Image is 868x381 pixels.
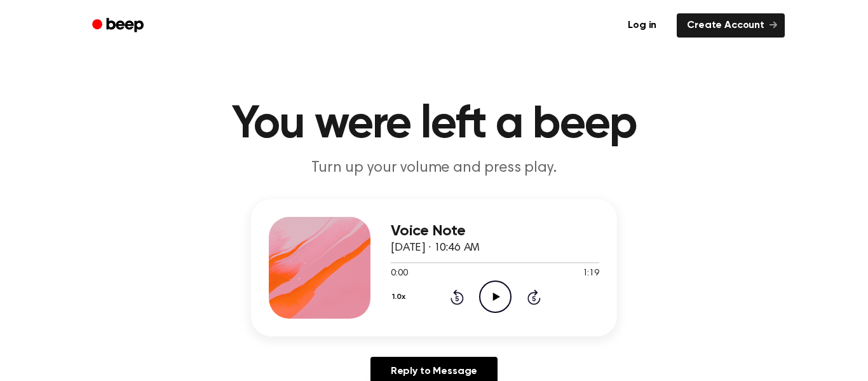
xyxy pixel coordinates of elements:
span: [DATE] · 10:46 AM [391,242,480,254]
span: 0:00 [391,267,407,281]
a: Log in [615,11,669,40]
span: 1:19 [583,267,599,281]
button: 1.0x [391,286,410,308]
h3: Voice Note [391,223,599,240]
a: Create Account [677,13,785,38]
h1: You were left a beep [109,102,759,148]
p: Turn up your volume and press play. [190,158,678,179]
a: Beep [83,13,155,38]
